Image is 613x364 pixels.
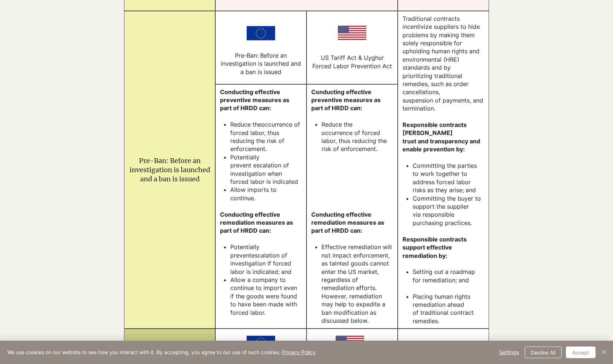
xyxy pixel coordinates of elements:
[600,346,609,358] button: Close
[282,349,316,355] a: Privacy Policy
[230,121,300,152] span: occurrence of forced labor, thus reducing the risk of enforcement.
[413,268,484,292] h2: Setting out a roadmap for remediation; and
[230,276,286,291] span: Allow a company to continue to import
[311,88,381,112] span: Conducting effective preventive measures as part of HRDD can:
[230,186,277,201] span: Allow imports to continue.
[220,88,289,112] span: ​
[230,252,292,275] span: escalation of investigation if forced labor is indicated; and
[7,349,316,356] span: We use cookies on our website to see how you interact with it. By accepting, you agree to our use...
[230,284,297,316] span: even if the goods were found to have been made with forced labor. ​
[402,15,483,153] span: Traditional contracts incentivize suppliers to hide problems by making them solely responsible fo...
[311,88,381,112] span: ​
[413,293,484,325] h2: Placing human rights remediation ahead of traditional contract remedies.
[499,347,519,358] span: Settings
[321,120,393,202] h2: Reduce the occurrence of forced labor, thus reducing the risk of enforcement.
[230,243,302,276] h2: Potentially prevent
[311,54,393,70] h2: US Tariff Act & Uyghur Forced Labor Prevention Act
[413,195,481,226] span: Committing the buyer to support the supplier via responsible purchasing practices.
[566,346,595,358] button: Accept
[321,243,393,325] h2: Effective remediation will not impact enforcement, as tainted goods cannot enter the US market, r...
[220,211,293,235] span: Conducting effective remediation measures as part of HRDD can:
[230,154,298,185] span: Potentially prevent escalation of investigation when forced labor is indicated
[230,120,302,153] h2: Reduce the
[525,346,562,358] button: Decline All
[600,348,609,356] img: Close
[402,121,480,153] span: Responsible contracts [PERSON_NAME] trust and transparency and enable prevention by:
[402,15,485,162] h2: ​
[311,211,384,235] span: Conducting effective remediation measures as part of HRDD can:
[129,156,211,184] h2: Pre-Ban: Before an investigation is launched and a ban is issued
[413,162,477,194] span: Committing the parties to work together to address forced labor risks as they arise; and
[402,236,467,259] span: Responsible contracts support effective remediation by:
[221,52,301,75] span: Pre-Ban: Before an investigation is launched and a ban is issued
[220,88,289,112] span: Conducting effective preventive measures as part of HRDD can:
